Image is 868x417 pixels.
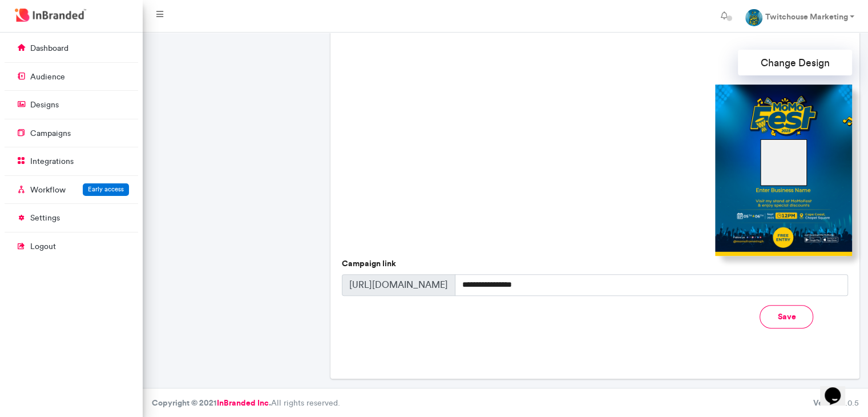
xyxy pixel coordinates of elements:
[813,398,841,408] b: Version
[5,66,138,87] a: audience
[738,50,852,75] button: Change Design
[760,305,813,328] button: Save
[30,241,56,252] p: logout
[30,71,65,83] p: audience
[30,43,68,54] p: dashboard
[152,398,271,408] strong: Copyright © 2021 .
[5,122,138,144] a: campaigns
[820,371,857,406] iframe: chat widget
[715,85,852,256] img: design
[5,37,138,59] a: dashboard
[30,99,59,111] p: designs
[5,179,138,201] a: WorkflowEarly access
[765,11,847,22] strong: Twitchouse Marketing
[342,274,455,296] span: [URL][DOMAIN_NAME]
[30,156,74,167] p: integrations
[5,207,138,228] a: settings
[217,398,269,408] a: InBranded Inc
[5,94,138,115] a: designs
[30,212,60,224] p: settings
[30,128,71,139] p: campaigns
[342,258,396,270] label: Campaign link
[736,5,863,27] a: Twitchouse Marketing
[12,6,89,25] img: InBranded Logo
[745,9,762,26] img: profile dp
[813,398,859,409] div: 3.0.5
[88,185,124,193] span: Early access
[30,185,66,196] p: Workflow
[5,150,138,172] a: integrations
